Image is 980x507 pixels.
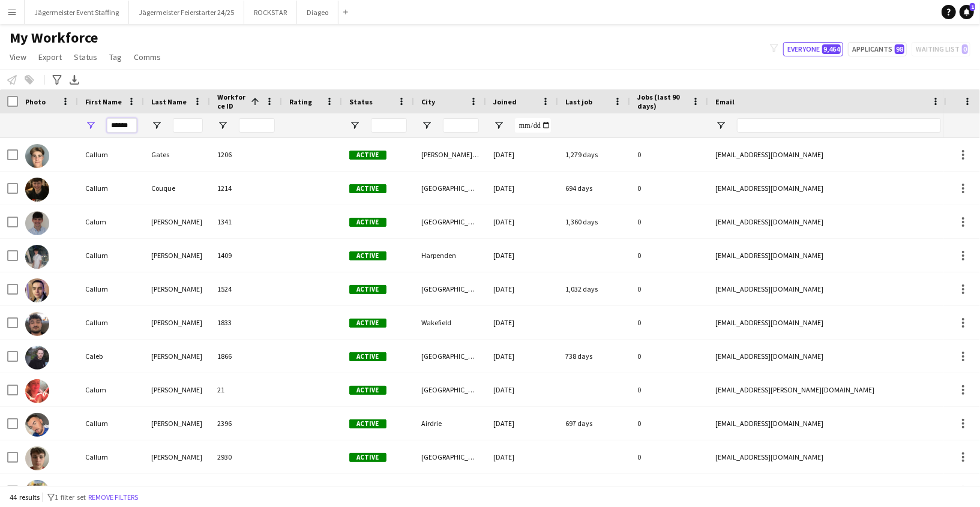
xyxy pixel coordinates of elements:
span: Last Name [151,97,187,106]
div: 0 [630,205,708,238]
div: Callum [78,474,144,507]
a: View [5,49,31,65]
span: 1 filter set [55,493,86,502]
div: [DATE] [486,272,558,305]
img: Caleb Cuthbert [25,346,49,370]
span: Jobs (last 90 days) [637,92,687,110]
div: 0 [630,239,708,272]
div: [EMAIL_ADDRESS][DOMAIN_NAME] [708,340,948,373]
span: 98 [895,44,904,54]
span: Active [349,386,386,395]
div: [GEOGRAPHIC_DATA] [414,172,486,205]
a: Export [34,49,67,65]
div: 0 [630,172,708,205]
img: Calum Miller [25,211,49,235]
span: 1 [970,3,975,11]
img: Calum Thornton [25,379,49,403]
div: Airdrie [414,407,486,440]
div: 2931 [210,474,282,507]
button: Everyone9,464 [783,42,843,56]
div: Harpenden [414,239,486,272]
button: Remove filters [86,491,140,504]
div: [DATE] [486,474,558,507]
div: [EMAIL_ADDRESS][DOMAIN_NAME] [708,205,948,238]
div: [EMAIL_ADDRESS][DOMAIN_NAME] [708,172,948,205]
div: [PERSON_NAME] [144,306,210,339]
div: Calum [78,205,144,238]
div: [DATE] [486,138,558,171]
div: [DATE] [486,172,558,205]
div: [GEOGRAPHIC_DATA] [414,205,486,238]
a: Tag [104,49,127,65]
a: 1 [960,5,974,19]
button: Open Filter Menu [493,120,504,131]
div: 0 [630,440,708,473]
div: [EMAIL_ADDRESS][DOMAIN_NAME] [708,407,948,440]
div: Calum [78,373,144,406]
div: [EMAIL_ADDRESS][DOMAIN_NAME] [708,474,948,507]
div: Callum [78,138,144,171]
img: Callum West [25,480,49,504]
div: 738 days [558,340,630,373]
span: Comms [134,52,161,62]
div: 2396 [210,407,282,440]
div: [PERSON_NAME] [PERSON_NAME] [414,138,486,171]
span: City [421,97,435,106]
div: [GEOGRAPHIC_DATA] [414,272,486,305]
div: [EMAIL_ADDRESS][DOMAIN_NAME] [708,138,948,171]
button: Open Filter Menu [421,120,432,131]
span: View [10,52,26,62]
div: [EMAIL_ADDRESS][DOMAIN_NAME] [708,239,948,272]
input: Email Filter Input [737,118,941,133]
div: Callum [78,239,144,272]
div: [DATE] [486,205,558,238]
a: Comms [129,49,166,65]
div: [PERSON_NAME] [144,440,210,473]
img: Callum Scott [25,312,49,336]
span: Workforce ID [217,92,246,110]
button: Jägermeister Event Staffing [25,1,129,24]
div: [PERSON_NAME] [144,407,210,440]
div: 1,032 days [558,272,630,305]
div: 1,279 days [558,138,630,171]
div: [EMAIL_ADDRESS][DOMAIN_NAME] [708,272,948,305]
div: 0 [630,407,708,440]
button: Diageo [297,1,338,24]
div: [PERSON_NAME] [144,373,210,406]
div: [DATE] [486,306,558,339]
div: West [144,474,210,507]
div: 0 [630,474,708,507]
div: Callum [78,407,144,440]
div: 697 days [558,407,630,440]
div: 2930 [210,440,282,473]
span: 9,464 [822,44,841,54]
span: Active [349,251,386,260]
div: 0 [630,306,708,339]
div: Caleb [78,340,144,373]
div: 21 [210,373,282,406]
div: 1341 [210,205,282,238]
span: Status [74,52,97,62]
div: [DATE] [486,340,558,373]
div: [DATE] [486,440,558,473]
input: City Filter Input [443,118,479,133]
div: [GEOGRAPHIC_DATA] [414,340,486,373]
div: 1833 [210,306,282,339]
div: Callum [78,172,144,205]
span: Active [349,218,386,227]
img: Callum Gates [25,144,49,168]
div: Callum [78,440,144,473]
div: [DATE] [486,239,558,272]
div: [GEOGRAPHIC_DATA] [414,474,486,507]
button: Open Filter Menu [715,120,726,131]
div: [EMAIL_ADDRESS][DOMAIN_NAME] [708,440,948,473]
img: Callum Blair [25,413,49,437]
button: Open Filter Menu [151,120,162,131]
span: Export [38,52,62,62]
div: [GEOGRAPHIC_DATA] [414,373,486,406]
button: ROCKSTAR [244,1,297,24]
div: 0 [630,340,708,373]
div: 0 [630,272,708,305]
div: [DATE] [486,407,558,440]
img: Callum Couque [25,178,49,202]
